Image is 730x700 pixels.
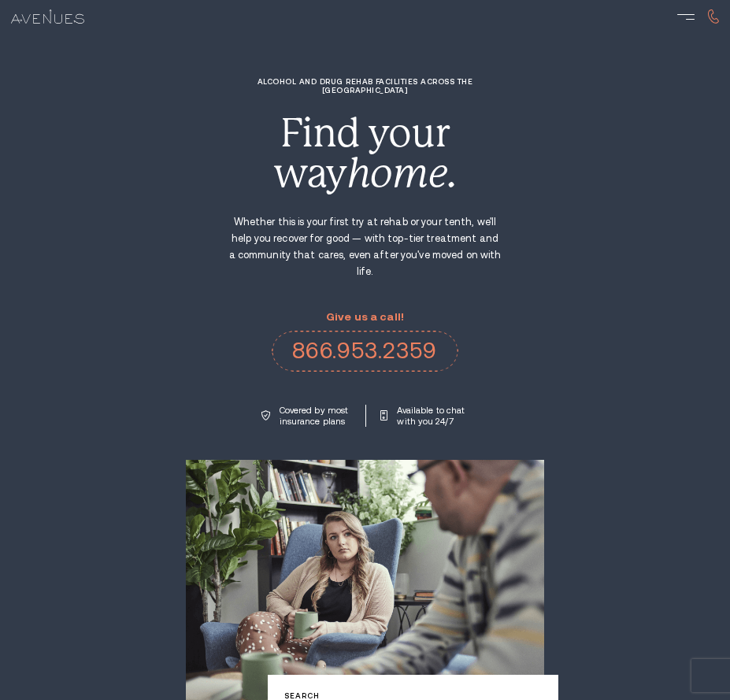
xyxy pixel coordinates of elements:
[228,214,503,280] p: Whether this is your first try at rehab or your tenth, we'll help you recover for good — with top...
[261,405,351,427] a: Covered by most insurance plans
[397,405,469,427] p: Available to chat with you 24/7
[284,691,541,700] p: Search
[280,405,351,427] p: Covered by most insurance plans
[272,331,458,372] a: 866.953.2359
[228,113,503,193] div: Find your way
[347,150,458,196] i: home.
[228,77,503,94] h1: Alcohol and Drug Rehab Facilities across the [GEOGRAPHIC_DATA]
[380,405,469,427] a: Available to chat with you 24/7
[272,311,458,323] p: Give us a call!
